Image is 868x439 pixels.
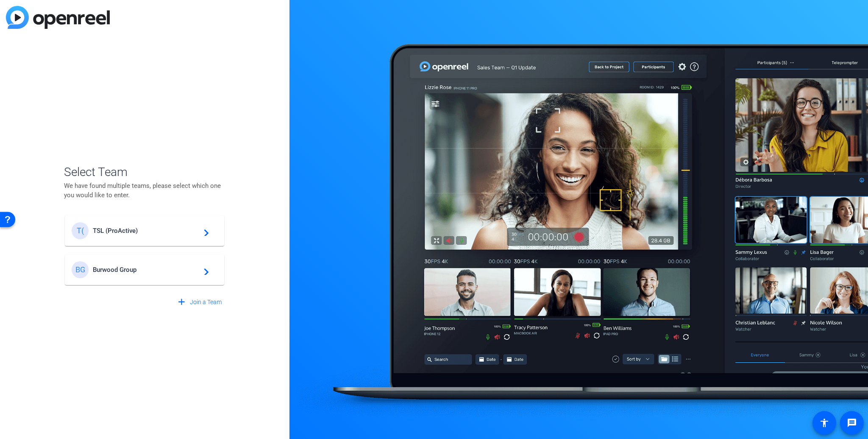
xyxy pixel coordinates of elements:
[72,261,89,278] div: BG
[93,227,199,235] span: TSL (ProActive)
[6,6,110,29] img: blue-gradient.svg
[819,418,829,428] mat-icon: accessibility
[199,265,209,275] mat-icon: navigate_next
[190,298,222,307] span: Join a Team
[93,266,199,274] span: Burwood Group
[64,181,225,200] p: We have found multiple teams, please select which one you would like to enter.
[199,226,209,236] mat-icon: navigate_next
[173,294,225,310] button: Join a Team
[176,297,187,308] mat-icon: add
[847,418,857,428] mat-icon: message
[64,163,225,181] span: Select Team
[72,222,89,239] div: T(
